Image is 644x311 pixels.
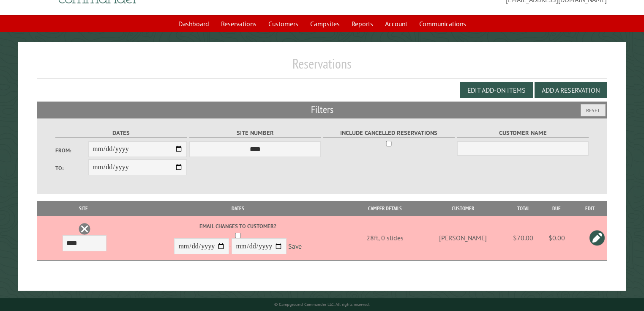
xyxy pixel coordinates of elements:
[41,201,126,216] th: Site
[323,128,455,138] label: Include Cancelled Reservations
[127,222,349,256] div: -
[460,82,533,98] button: Edit Add-on Items
[380,16,412,32] a: Account
[288,242,302,251] a: Save
[274,302,370,307] small: © Campground Commander LLC. All rights reserved.
[55,164,88,172] label: To:
[581,104,606,116] button: Reset
[55,146,88,154] label: From:
[540,201,573,216] th: Due
[506,201,540,216] th: Total
[55,128,187,138] label: Dates
[457,128,589,138] label: Customer Name
[173,16,214,32] a: Dashboard
[535,82,607,98] button: Add a Reservation
[78,223,91,235] a: Delete this reservation
[263,16,303,32] a: Customers
[127,222,349,230] label: Email changes to customer?
[216,16,262,32] a: Reservations
[37,102,607,118] h2: Filters
[37,55,607,79] h1: Reservations
[126,201,350,216] th: Dates
[573,201,607,216] th: Edit
[305,16,345,32] a: Campsites
[350,216,419,260] td: 28ft, 0 slides
[189,128,321,138] label: Site Number
[419,216,506,260] td: [PERSON_NAME]
[414,16,471,32] a: Communications
[350,201,419,216] th: Camper Details
[506,216,540,260] td: $70.00
[419,201,506,216] th: Customer
[540,216,573,260] td: $0.00
[347,16,378,32] a: Reports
